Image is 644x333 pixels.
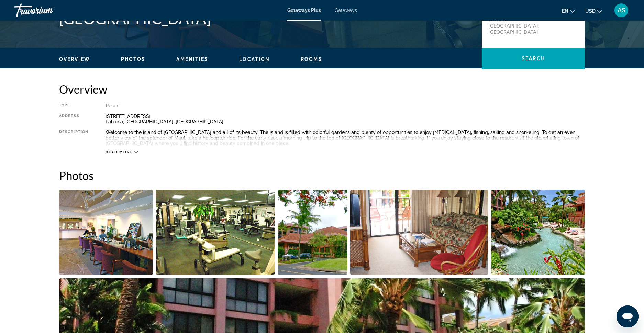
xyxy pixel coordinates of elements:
button: Search [482,48,585,69]
button: Open full-screen image slider [350,189,489,275]
span: AS [618,7,625,14]
div: Type [59,103,88,108]
button: Rooms [301,56,322,62]
h2: Photos [59,169,585,182]
h2: Overview [59,82,585,96]
button: Change language [562,6,575,16]
span: Amenities [176,56,208,62]
div: Description [59,130,88,146]
div: [STREET_ADDRESS] Lahaina, [GEOGRAPHIC_DATA], [GEOGRAPHIC_DATA] [106,114,585,125]
button: Read more [106,150,138,155]
button: Overview [59,56,90,62]
span: en [562,8,568,14]
a: Getaways Plus [287,8,321,13]
span: Read more [106,150,133,154]
button: Amenities [176,56,208,62]
p: [STREET_ADDRESS] Lahaina, [GEOGRAPHIC_DATA], [GEOGRAPHIC_DATA] [489,10,544,35]
div: Welcome to the island of [GEOGRAPHIC_DATA] and all of its beauty. The island is filled with color... [106,130,585,146]
button: Photos [121,56,146,62]
span: Location [239,56,270,62]
button: Open full-screen image slider [59,189,153,275]
span: Photos [121,56,146,62]
div: Address [59,114,88,125]
button: Open full-screen image slider [156,189,275,275]
button: Open full-screen image slider [491,189,585,275]
button: Change currency [585,6,602,16]
button: Location [239,56,270,62]
button: Open full-screen image slider [278,189,347,275]
div: Resort [106,103,585,108]
button: User Menu [612,3,630,18]
a: Getaways [335,8,357,13]
iframe: Button to launch messaging window [617,305,639,327]
span: Overview [59,56,90,62]
span: USD [585,8,596,14]
span: Search [522,56,545,61]
a: Travorium [14,1,82,19]
span: Rooms [301,56,322,62]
